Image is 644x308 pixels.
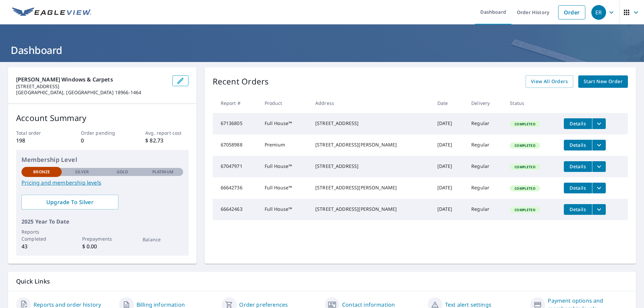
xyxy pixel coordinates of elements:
[531,77,568,86] span: View All Orders
[592,204,606,215] button: filesDropdownBtn-66642463
[145,129,188,136] p: Avg. report cost
[432,177,466,199] td: [DATE]
[511,207,539,212] span: Completed
[27,198,113,206] span: Upgrade To Silver
[21,242,62,250] p: 43
[81,136,124,144] p: 0
[315,141,427,148] div: [STREET_ADDRESS][PERSON_NAME]
[558,5,585,19] a: Order
[568,185,588,191] span: Details
[16,89,167,96] p: [GEOGRAPHIC_DATA], [GEOGRAPHIC_DATA] 18966-1464
[578,75,628,88] a: Start New Order
[432,199,466,220] td: [DATE]
[259,177,310,199] td: Full House™
[33,169,50,175] p: Bronze
[310,93,432,113] th: Address
[213,177,259,199] td: 66642736
[213,199,259,220] td: 66642463
[432,156,466,177] td: [DATE]
[584,77,623,86] span: Start New Order
[16,277,628,286] p: Quick Links
[466,134,504,156] td: Regular
[568,120,588,127] span: Details
[466,113,504,134] td: Regular
[466,156,504,177] td: Regular
[259,93,310,113] th: Product
[592,161,606,172] button: filesDropdownBtn-67047971
[82,235,122,242] p: Prepayments
[213,93,259,113] th: Report #
[564,204,592,215] button: detailsBtn-66642463
[145,136,188,144] p: $ 82.73
[592,140,606,150] button: filesDropdownBtn-67058988
[504,93,558,113] th: Status
[16,83,167,89] p: [STREET_ADDRESS]
[12,7,91,17] img: EV Logo
[568,163,588,170] span: Details
[16,136,59,144] p: 198
[315,206,427,212] div: [STREET_ADDRESS][PERSON_NAME]
[591,5,606,20] div: ER
[511,165,539,169] span: Completed
[21,218,183,226] p: 2025 Year To Date
[21,179,183,187] a: Pricing and membership levels
[16,129,59,136] p: Total order
[259,156,310,177] td: Full House™
[511,143,539,148] span: Completed
[213,75,269,88] p: Recent Orders
[466,93,504,113] th: Delivery
[315,120,427,127] div: [STREET_ADDRESS]
[8,43,636,57] h1: Dashboard
[564,140,592,150] button: detailsBtn-67058988
[21,155,183,164] p: Membership Level
[259,113,310,134] td: Full House™
[259,199,310,220] td: Full House™
[592,183,606,193] button: filesDropdownBtn-66642736
[466,199,504,220] td: Regular
[21,228,62,242] p: Reports Completed
[213,156,259,177] td: 67047971
[315,184,427,191] div: [STREET_ADDRESS][PERSON_NAME]
[82,242,122,250] p: $ 0.00
[315,163,427,170] div: [STREET_ADDRESS]
[16,112,189,124] p: Account Summary
[432,134,466,156] td: [DATE]
[511,122,539,126] span: Completed
[432,93,466,113] th: Date
[213,134,259,156] td: 67058988
[81,129,124,136] p: Order pending
[75,169,89,175] p: Silver
[432,113,466,134] td: [DATE]
[511,186,539,191] span: Completed
[568,206,588,212] span: Details
[564,183,592,193] button: detailsBtn-66642736
[592,118,606,129] button: filesDropdownBtn-67136805
[526,75,573,88] a: View All Orders
[466,177,504,199] td: Regular
[259,134,310,156] td: Premium
[152,169,173,175] p: Platinum
[117,169,128,175] p: Gold
[564,118,592,129] button: detailsBtn-67136805
[21,195,118,209] a: Upgrade To Silver
[213,113,259,134] td: 67136805
[143,236,183,243] p: Balance
[16,75,167,83] p: [PERSON_NAME] Windows & Carpets
[568,142,588,148] span: Details
[564,161,592,172] button: detailsBtn-67047971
